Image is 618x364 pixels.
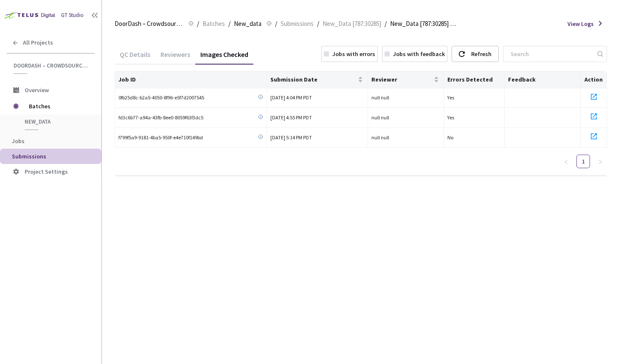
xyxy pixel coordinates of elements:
a: 1 [577,155,590,168]
a: Batches [201,19,227,28]
span: New_Data [787:30285] QC - [DATE] [390,19,459,29]
div: Reviewers [155,50,195,65]
li: / [228,19,230,29]
a: New_Data [787:30285] [321,19,383,28]
input: Search [506,46,596,62]
span: Yes [447,114,454,121]
button: left [559,155,573,168]
span: Batches [29,98,87,115]
th: Feedback [505,71,581,88]
div: Jobs with feedback [393,50,445,58]
span: View Logs [567,20,594,28]
th: Reviewer [368,71,444,88]
li: 1 [576,155,590,168]
span: Overview [25,86,49,94]
li: / [197,19,199,29]
span: All Projects [23,39,53,46]
span: Submissions [281,19,314,29]
th: Errors Detected [444,71,505,88]
span: New_data [234,19,261,29]
span: Project Settings [25,168,68,175]
div: QC Details [115,50,155,65]
span: Jobs [12,137,25,145]
div: Images Checked [195,50,253,65]
div: GT Studio [61,11,84,20]
li: / [317,19,319,29]
span: right [598,159,603,164]
span: No [447,134,453,141]
span: DoorDash – Crowdsource Catalog Annotation [115,19,183,29]
th: Job ID [115,71,267,88]
span: DoorDash – Crowdsource Catalog Annotation [14,62,90,69]
span: f799f5a9-9181-4ba5-950f-e4e710f149bd [118,134,203,142]
span: Submissions [12,152,46,160]
div: Jobs with errors [332,50,375,58]
span: null null [371,94,389,101]
span: [DATE] 4:04 PM PDT [270,94,312,101]
span: [DATE] 4:55 PM PDT [270,114,312,121]
span: Submission Date [270,76,357,83]
span: New_data [25,118,87,125]
th: Action [581,71,607,88]
span: null null [371,114,389,121]
li: Next Page [593,155,607,168]
span: null null [371,134,389,141]
span: New_Data [787:30285] [323,19,381,29]
li: Previous Page [559,155,573,168]
span: [DATE] 5:14 PM PDT [270,134,312,141]
th: Submission Date [267,71,368,88]
span: left [564,159,569,164]
a: Submissions [279,19,315,28]
li: / [385,19,387,29]
span: 0fb25d8c-b2a5-4050-8f96-e5f7d2007545 [118,94,204,102]
span: Yes [447,94,454,101]
div: Refresh [471,46,492,62]
span: fd3c6b77-a94a-43fb-8ee0-8059f63f3dc5 [118,114,203,122]
button: right [593,155,607,168]
span: Reviewer [371,76,432,83]
li: / [275,19,277,29]
span: Batches [202,19,225,29]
